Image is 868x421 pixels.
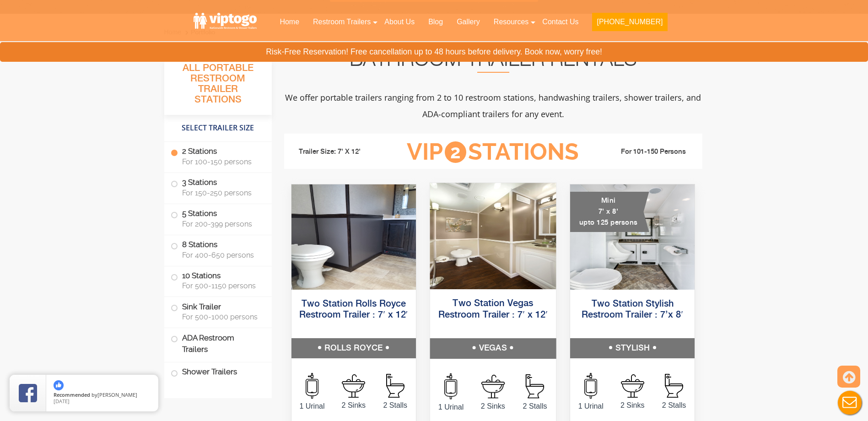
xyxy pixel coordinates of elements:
[182,220,261,228] span: For 200-399 persons
[182,189,261,197] span: For 150-250 persons
[438,299,548,319] a: Two Station Vegas Restroom Trailer : 7′ x 12′
[291,184,416,290] img: Side view of two station restroom trailer with separate doors for males and females
[621,374,644,398] img: an icon of sink
[54,380,64,390] img: thumbs up icon
[54,398,70,405] span: [DATE]
[171,362,265,382] label: Shower Trailers
[445,141,466,163] span: 2
[273,12,306,32] a: Home
[570,184,695,290] img: A mini restroom trailer with two separate stations and separate doors for males and females
[171,235,265,264] label: 8 Stations
[333,400,374,411] span: 2 Sinks
[284,51,702,73] h2: Bathroom Trailer Rentals
[665,374,683,398] img: an icon of stall
[592,13,667,31] button: [PHONE_NUMBER]
[487,12,535,32] a: Resources
[445,373,458,399] img: an icon of urinal
[593,146,696,157] li: For 101-150 Persons
[377,12,421,32] a: About Us
[97,391,137,398] span: [PERSON_NAME]
[182,281,261,290] span: For 500-1150 persons
[291,401,333,412] span: 1 Urinal
[570,192,649,232] div: Mini 7' x 8' upto 125 persons
[430,338,556,358] h5: VEGAS
[291,338,416,358] h5: ROLLS ROYCE
[342,374,365,398] img: an icon of sink
[481,374,505,398] img: an icon of sink
[653,400,695,411] span: 2 Stalls
[306,373,318,399] img: an icon of urinal
[526,374,544,399] img: an icon of stall
[535,12,585,32] a: Contact Us
[612,400,653,411] span: 2 Sinks
[386,374,404,398] img: an icon of stall
[472,400,514,411] span: 2 Sinks
[430,401,472,412] span: 1 Urinal
[19,384,37,402] img: Review Rating
[306,12,377,32] a: Restroom Trailers
[284,89,702,122] p: We offer portable trailers ranging from 2 to 10 restroom stations, handwashing trailers, shower t...
[182,313,261,321] span: For 500-1000 persons
[514,400,556,411] span: 2 Stalls
[291,138,393,166] li: Trailer Size: 7' X 12'
[831,384,868,421] button: Live Chat
[171,297,265,325] label: Sink Trailer
[374,400,416,411] span: 2 Stalls
[182,157,261,166] span: For 100-150 persons
[171,266,265,295] label: 10 Stations
[570,338,695,358] h5: STYLISH
[182,251,261,259] span: For 400-650 persons
[582,299,683,320] a: Two Station Stylish Restroom Trailer : 7’x 8′
[450,12,487,32] a: Gallery
[585,12,674,37] a: [PHONE_NUMBER]
[430,183,556,289] img: Side view of two station restroom trailer with separate doors for males and females
[299,299,408,320] a: Two Station Rolls Royce Restroom Trailer : 7′ x 12′
[570,401,612,412] span: 1 Urinal
[584,373,597,399] img: an icon of urinal
[54,391,90,398] span: Recommended
[171,204,265,232] label: 5 Stations
[164,60,272,115] h3: All Portable Restroom Trailer Stations
[54,392,151,399] span: by
[171,142,265,170] label: 2 Stations
[393,140,593,165] h3: VIP Stations
[164,119,272,137] h4: Select Trailer Size
[171,173,265,201] label: 3 Stations
[171,328,265,359] label: ADA Restroom Trailers
[421,12,450,32] a: Blog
